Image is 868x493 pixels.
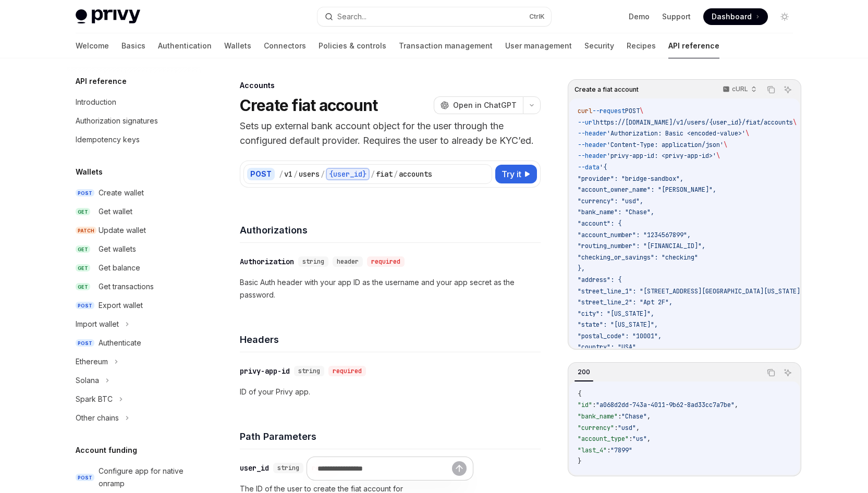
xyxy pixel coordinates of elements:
[578,276,621,284] span: "address": {
[76,302,94,310] span: POST
[279,169,283,179] div: /
[662,11,691,22] a: Support
[298,367,320,375] span: string
[578,163,600,171] span: --data
[745,129,749,138] span: \
[607,152,716,160] span: 'privy-app-id: <privy-app-id>'
[495,165,537,183] button: Try it
[578,186,716,194] span: "account_owner_name": "[PERSON_NAME]",
[337,10,366,23] div: Search...
[632,435,647,443] span: "us"
[732,85,748,93] p: cURL
[99,205,132,218] div: Get wallet
[434,96,523,114] button: Open in ChatGPT
[376,169,393,179] div: fiat
[76,339,94,347] span: POST
[319,33,386,58] a: Policies & controls
[284,169,292,179] div: v1
[668,33,719,58] a: API reference
[627,33,656,58] a: Recipes
[596,118,793,127] span: https://[DOMAIN_NAME]/v1/users/{user_id}/fiat/accounts
[99,299,143,312] div: Export wallet
[76,75,127,88] h5: API reference
[453,100,517,110] span: Open in ChatGPT
[67,130,201,149] a: Idempotency keys
[574,85,639,94] span: Create a fiat account
[578,424,614,432] span: "currency"
[240,96,378,115] h1: Create fiat account
[67,93,201,112] a: Introduction
[240,80,541,91] div: Accounts
[793,118,797,127] span: \
[337,257,359,266] span: header
[121,33,145,58] a: Basics
[394,169,398,179] div: /
[712,11,752,22] span: Dashboard
[776,8,793,25] button: Toggle dark mode
[240,119,541,148] p: Sets up external bank account object for the user through the configured default provider. Requir...
[529,13,545,21] span: Ctrl K
[600,163,607,171] span: '{
[618,424,636,432] span: "usd"
[76,9,140,24] img: light logo
[76,374,99,387] div: Solana
[584,33,614,58] a: Security
[399,169,432,179] div: accounts
[781,83,794,96] button: Ask AI
[67,258,201,277] a: GETGet balance
[99,187,144,199] div: Create wallet
[294,169,298,179] div: /
[578,401,592,409] span: "id"
[67,183,201,202] a: POSTCreate wallet
[240,256,294,267] div: Authorization
[76,444,137,457] h5: Account funding
[578,264,585,273] span: },
[76,474,94,482] span: POST
[764,366,778,379] button: Copy the contents from the code block
[578,343,636,351] span: "country": "USA"
[592,401,596,409] span: :
[578,298,673,306] span: "street_line_2": "Apt 2F",
[578,231,691,239] span: "account_number": "1234567899",
[578,457,581,465] span: }
[578,390,581,398] span: {
[158,33,212,58] a: Authentication
[647,435,651,443] span: ,
[67,462,201,493] a: POSTConfigure app for native onramp
[574,366,593,378] div: 200
[578,129,607,138] span: --header
[67,296,201,315] a: POSTExport wallet
[716,152,720,160] span: \
[717,81,761,98] button: cURL
[247,168,275,180] div: POST
[781,366,794,379] button: Ask AI
[240,332,541,347] h4: Headers
[67,334,201,352] a: POSTAuthenticate
[76,96,116,108] div: Introduction
[610,446,632,454] span: "7899"
[299,169,320,179] div: users
[76,115,158,127] div: Authorization signatures
[735,401,738,409] span: ,
[76,133,140,146] div: Idempotency keys
[240,386,541,398] p: ID of your Privy app.
[592,107,625,115] span: --request
[99,337,141,349] div: Authenticate
[607,446,610,454] span: :
[625,107,640,115] span: POST
[629,435,632,443] span: :
[328,366,366,376] div: required
[99,465,194,490] div: Configure app for native onramp
[640,107,643,115] span: \
[399,33,493,58] a: Transaction management
[764,83,778,96] button: Copy the contents from the code block
[578,107,592,115] span: curl
[76,245,90,253] span: GET
[502,168,521,180] span: Try it
[76,208,90,216] span: GET
[578,242,705,250] span: "routing_number": "[FINANCIAL_ID]",
[76,393,113,405] div: Spark BTC
[99,243,136,255] div: Get wallets
[224,33,251,58] a: Wallets
[629,11,650,22] a: Demo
